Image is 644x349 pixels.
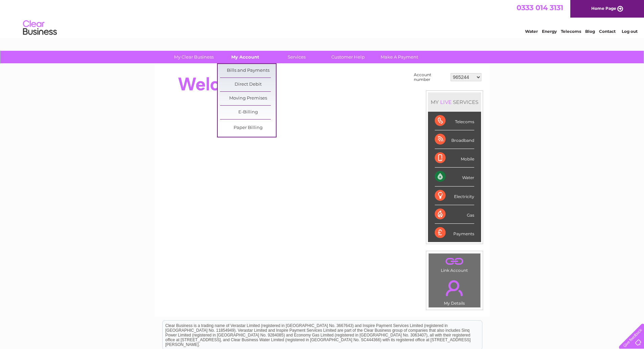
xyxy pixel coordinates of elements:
[435,112,474,130] div: Telecoms
[412,71,449,84] td: Account number
[220,121,276,135] a: Paper Billing
[561,29,581,34] a: Telecoms
[428,92,481,112] div: MY SERVICES
[435,149,474,168] div: Mobile
[23,18,57,38] img: logo.png
[435,187,474,205] div: Electricity
[585,29,595,34] a: Blog
[599,29,616,34] a: Contact
[435,130,474,149] div: Broadband
[525,29,538,34] a: Water
[220,78,276,91] a: Direct Debit
[320,51,376,63] a: Customer Help
[622,29,638,34] a: Log out
[166,51,222,63] a: My Clear Business
[428,253,481,275] td: Link Account
[428,275,481,308] td: My Details
[430,255,479,267] a: .
[439,99,453,105] div: LIVE
[217,51,273,63] a: My Account
[269,51,325,63] a: Services
[220,64,276,78] a: Bills and Payments
[435,168,474,186] div: Water
[542,29,557,34] a: Energy
[372,51,427,63] a: Make A Payment
[435,224,474,242] div: Payments
[220,92,276,105] a: Moving Premises
[430,276,479,300] a: .
[517,3,563,12] a: 0333 014 3131
[163,4,482,33] div: Clear Business is a trading name of Verastar Limited (registered in [GEOGRAPHIC_DATA] No. 3667643...
[220,106,276,119] a: E-Billing
[435,205,474,224] div: Gas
